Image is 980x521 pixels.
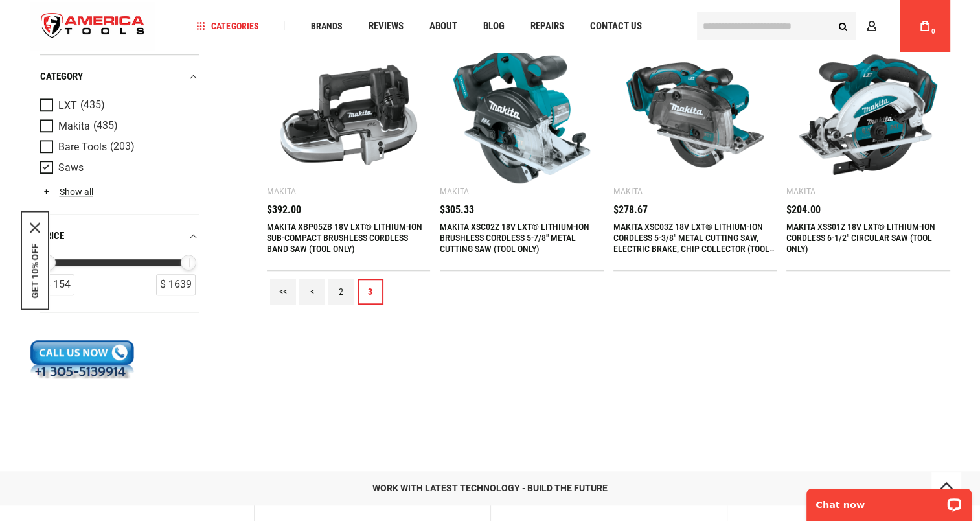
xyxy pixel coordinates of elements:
[58,141,107,153] span: Bare Tools
[280,46,418,184] img: MAKITA XBP05ZB 18V LXT® LITHIUM-ION SUB-COMPACT BRUSHLESS CORDLESS BAND SAW (TOOL ONLY)
[589,21,641,31] span: Contact Us
[328,279,354,305] a: 2
[626,46,764,184] img: MAKITA XSC03Z 18V LXT® LITHIUM-ION CORDLESS 5-3/8
[613,222,775,265] a: MAKITA XSC03Z 18V LXT® LITHIUM-ION CORDLESS 5-3/8" METAL CUTTING SAW, ELECTRIC BRAKE, CHIP COLLEC...
[58,121,90,132] span: Makita
[30,2,156,51] img: America Tools
[267,205,301,215] span: $392.00
[58,100,77,111] span: LXT
[358,279,383,305] a: 3
[613,186,643,196] div: Makita
[483,21,504,31] span: Blog
[80,100,105,111] span: (435)
[831,14,856,38] button: Search
[40,98,196,113] a: LXT (435)
[786,186,815,196] div: Makita
[30,244,40,299] button: GET 10% OFF
[613,205,648,215] span: $278.67
[299,279,325,305] a: <
[429,21,457,31] span: About
[40,227,199,245] div: price
[440,186,469,196] div: Makita
[423,17,462,35] a: About
[310,21,342,30] span: Brands
[267,186,296,196] div: Makita
[40,68,199,86] div: category
[524,17,569,35] a: Repairs
[368,21,403,31] span: Reviews
[40,119,196,133] a: Makita (435)
[786,222,935,254] a: MAKITA XSS01Z 18V LXT® LITHIUM-ION CORDLESS 6-1/2" CIRCULAR SAW (TOOL ONLY)
[30,340,134,378] img: callout_customer_support2.gif
[798,480,980,521] iframe: LiveChat chat widget
[440,222,589,254] a: MAKITA XSC02Z 18V LXT® LITHIUM-ION BRUSHLESS CORDLESS 5-7/8" METAL CUTTING SAW (TOOL ONLY)
[196,21,258,30] span: Categories
[931,28,935,35] span: 0
[58,162,84,174] span: Saws
[30,223,40,233] svg: close icon
[110,141,135,152] span: (203)
[440,205,474,215] span: $305.33
[190,17,264,35] a: Categories
[30,2,156,51] a: store logo
[477,17,510,35] a: Blog
[453,46,591,184] img: MAKITA XSC02Z 18V LXT® LITHIUM-ION BRUSHLESS CORDLESS 5-7/8
[30,223,40,233] button: Close
[530,21,564,31] span: Repairs
[40,187,93,197] a: Show all
[304,17,348,35] a: Brands
[362,17,409,35] a: Reviews
[156,274,196,295] div: $ 1639
[786,205,821,215] span: $204.00
[40,140,196,154] a: Bare Tools (203)
[270,279,296,305] a: <<
[40,161,196,175] a: Saws
[584,17,647,35] a: Contact Us
[40,54,199,312] div: Product Filters
[799,46,937,184] img: MAKITA XSS01Z 18V LXT® LITHIUM-ION CORDLESS 6-1/2
[93,121,118,132] span: (435)
[41,274,74,295] div: $ 154
[267,222,422,254] a: MAKITA XBP05ZB 18V LXT® LITHIUM-ION SUB-COMPACT BRUSHLESS CORDLESS BAND SAW (TOOL ONLY)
